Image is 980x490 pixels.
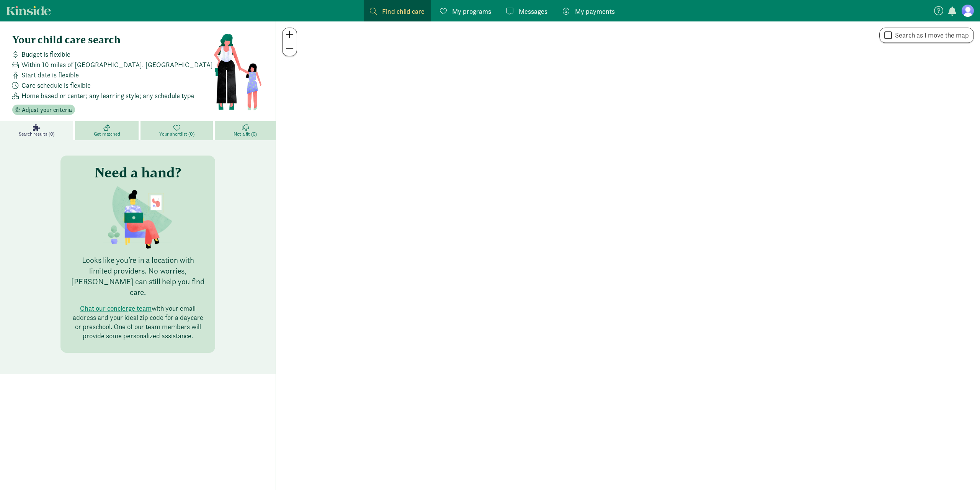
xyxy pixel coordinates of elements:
[159,131,194,137] span: Your shortlist (0)
[21,80,91,90] span: Care schedule is flexible
[12,105,75,115] button: Adjust your criteria
[75,121,140,140] a: Get matched
[234,131,257,137] span: Not a fit (0)
[80,304,152,313] button: Chat our concierge team
[12,34,213,46] h4: Your child care search
[21,70,79,80] span: Start date is flexible
[19,131,54,137] span: Search results (0)
[892,31,969,40] label: Search as I move the map
[70,304,206,341] p: with your email address and your ideal zip code for a daycare or preschool. One of our team membe...
[6,6,51,15] a: Kinside
[452,6,491,16] span: My programs
[94,131,120,137] span: Get matched
[519,6,547,16] span: Messages
[140,121,215,140] a: Your shortlist (0)
[21,90,194,101] span: Home based or center; any learning style; any schedule type
[21,49,70,59] span: Budget is flexible
[70,255,206,298] p: Looks like you’re in a location with limited providers. No worries, [PERSON_NAME] can still help ...
[575,6,615,16] span: My payments
[215,121,276,140] a: Not a fit (0)
[22,105,72,115] span: Adjust your criteria
[382,6,425,16] span: Find child care
[95,165,181,180] h3: Need a hand?
[21,59,213,70] span: Within 10 miles of [GEOGRAPHIC_DATA], [GEOGRAPHIC_DATA]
